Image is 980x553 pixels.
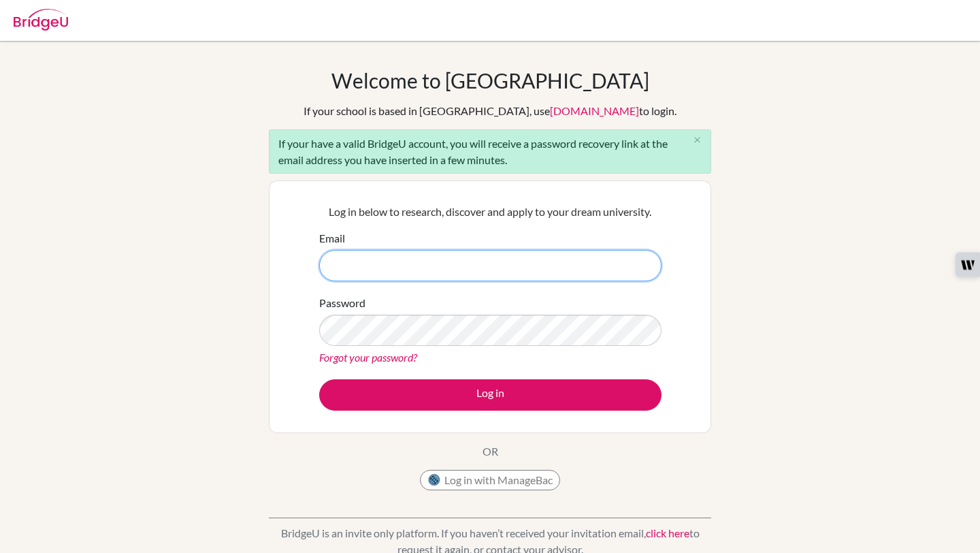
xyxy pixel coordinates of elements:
a: [DOMAIN_NAME] [550,104,639,117]
h1: Welcome to [GEOGRAPHIC_DATA] [331,68,649,93]
button: Close [683,130,710,151]
div: If your have a valid BridgeU account, you will receive a password recovery link at the email addr... [269,129,711,174]
i: close [692,135,702,145]
button: Log in with ManageBac [420,470,560,490]
a: click here [646,526,689,539]
img: Bridge-U [14,9,68,31]
div: If your school is based in [GEOGRAPHIC_DATA], use to login. [304,103,676,119]
p: Log in below to research, discover and apply to your dream university. [319,204,661,220]
label: Password [319,295,365,311]
button: Log in [319,379,661,411]
p: OR [483,443,498,460]
label: Email [319,230,345,247]
a: Forgot your password? [319,351,417,364]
